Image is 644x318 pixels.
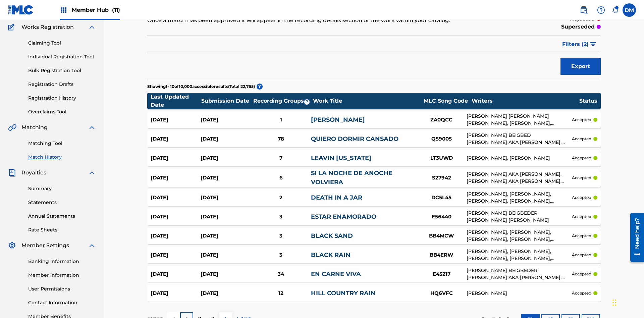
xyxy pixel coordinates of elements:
div: 6 [251,174,311,182]
a: BLACK RAIN [311,251,351,259]
p: accepted [572,155,591,161]
p: accepted [572,117,591,123]
img: filter [590,42,596,46]
img: expand [88,123,96,131]
div: [DATE] [151,174,201,182]
a: Statements [28,199,96,206]
img: Works Registration [8,23,17,31]
div: Drag [612,293,616,313]
img: Royalties [8,169,16,177]
div: [PERSON_NAME] [467,290,572,297]
iframe: Chat Widget [610,286,644,318]
div: 12 [251,289,311,297]
div: 7 [251,154,311,162]
span: Matching [21,123,48,131]
div: [PERSON_NAME], [PERSON_NAME], [PERSON_NAME], [PERSON_NAME], [PERSON_NAME] [467,191,572,205]
a: Contact Information [28,299,96,306]
div: [DATE] [201,194,251,202]
p: accepted [572,195,591,201]
a: Registration History [28,95,96,102]
p: accepted [572,271,591,277]
span: Filters ( 2 ) [562,40,589,48]
button: Export [560,58,601,75]
div: MLC Song Code [421,97,471,105]
a: BLACK SAND [311,232,353,240]
div: [DATE] [201,154,251,162]
div: [DATE] [151,213,201,221]
div: [DATE] [151,232,201,240]
div: Notifications [612,7,619,13]
div: BB4MCW [416,232,467,240]
p: Once a match has been approved it will appear in the recording details section of the work within... [147,16,496,24]
a: Claiming Tool [28,40,96,47]
div: [DATE] [201,135,251,143]
div: [PERSON_NAME] AKA [PERSON_NAME], [PERSON_NAME] AKA [PERSON_NAME] [PERSON_NAME] [467,171,572,185]
div: 3 [251,232,311,240]
div: DC5L45 [416,194,467,202]
div: LT3UWD [416,154,467,162]
a: Annual Statements [28,213,96,220]
div: [PERSON_NAME] BEIGBEDER [PERSON_NAME] [PERSON_NAME] [467,210,572,224]
a: Overclaims Tool [28,108,96,115]
img: search [580,6,588,14]
span: Works Registration [21,23,74,31]
a: Public Search [577,3,590,17]
p: accepted [572,233,591,239]
div: [DATE] [151,289,201,297]
div: [PERSON_NAME], [PERSON_NAME] [467,155,572,162]
div: Status [579,97,597,105]
a: EN CARNE VIVA [311,270,361,278]
img: expand [88,169,96,177]
div: Writers [472,97,579,105]
a: Matching Tool [28,140,96,147]
a: User Permissions [28,285,96,293]
a: SI LA NOCHE DE ANOCHE VOLVIERA [311,169,392,186]
div: [PERSON_NAME] BEIGBEDER [PERSON_NAME] AKA [PERSON_NAME], [PERSON_NAME] AKA [PERSON_NAME] [PERSON_... [467,267,572,281]
a: Match History [28,154,96,161]
div: Submission Date [201,97,252,105]
div: [PERSON_NAME], [PERSON_NAME], [PERSON_NAME], [PERSON_NAME], [PERSON_NAME] [467,229,572,243]
div: Q59005 [416,135,467,143]
div: 2 [251,194,311,202]
a: Rate Sheets [28,226,96,233]
a: Registration Drafts [28,81,96,88]
div: [DATE] [201,174,251,182]
img: Top Rightsholders [60,6,68,14]
div: [DATE] [201,232,251,240]
p: accepted [572,290,591,296]
div: [DATE] [151,135,201,143]
a: HILL COUNTRY RAIN [311,289,376,297]
div: [DATE] [151,116,201,124]
div: [DATE] [201,289,251,297]
div: [DATE] [201,270,251,278]
p: accepted [572,252,591,258]
span: ? [257,84,263,90]
div: 78 [251,135,311,143]
button: Filters (2) [558,36,601,53]
div: 34 [251,270,311,278]
div: E56440 [416,213,467,221]
div: Help [594,3,608,17]
div: [DATE] [151,270,201,278]
p: accepted [572,136,591,142]
div: E45217 [416,270,467,278]
span: Member Settings [21,242,69,250]
a: [PERSON_NAME] [311,116,365,123]
p: superseded [561,23,595,31]
div: [DATE] [201,251,251,259]
div: ZA0QCC [416,116,467,124]
span: Royalties [21,169,46,177]
div: 3 [251,213,311,221]
div: S27942 [416,174,467,182]
a: Bulk Registration Tool [28,67,96,74]
p: Showing 1 - 10 of 10,000 accessible results (Total 22,765 ) [147,84,255,90]
div: BB4ERW [416,251,467,259]
div: [PERSON_NAME], [PERSON_NAME], [PERSON_NAME], [PERSON_NAME], [PERSON_NAME], [PERSON_NAME] [467,248,572,262]
p: accepted [572,214,591,220]
p: accepted [572,175,591,181]
img: expand [88,23,96,31]
a: Banking Information [28,258,96,265]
